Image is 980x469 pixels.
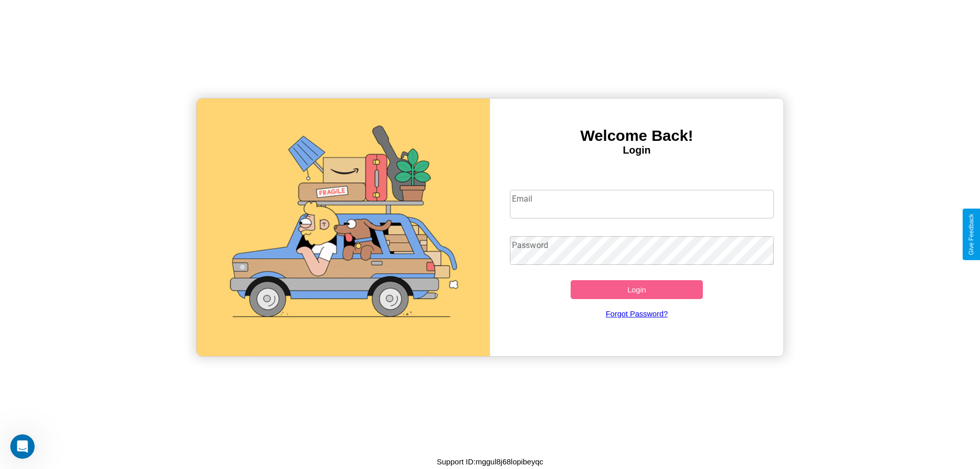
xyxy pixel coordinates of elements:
[968,214,975,255] div: Give Feedback
[10,434,35,459] iframe: Intercom live chat
[571,280,703,299] button: Login
[490,144,783,156] h4: Login
[197,98,490,356] img: gif
[490,127,783,144] h3: Welcome Back!
[437,455,543,468] p: Support ID: mggul8j68lopibeyqc
[505,299,769,328] a: Forgot Password?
